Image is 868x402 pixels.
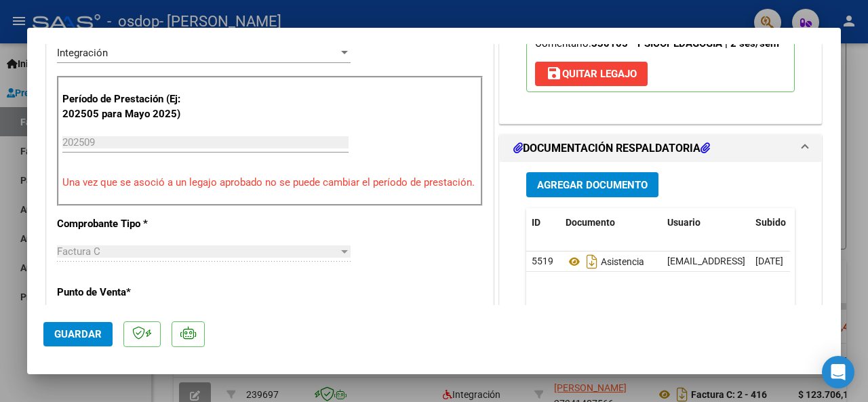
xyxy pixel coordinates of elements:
span: Factura C [57,245,100,258]
p: Punto de Venta [57,285,184,300]
span: Subido [755,217,786,228]
mat-expansion-panel-header: DOCUMENTACIÓN RESPALDATORIA [500,135,821,162]
span: Documento [566,217,615,228]
datatable-header-cell: Subido [750,208,818,237]
span: Asistencia [566,256,644,267]
datatable-header-cell: Usuario [662,208,750,237]
button: Guardar [43,322,113,346]
span: Quitar Legajo [546,68,637,80]
datatable-header-cell: ID [526,208,560,237]
span: Integración [57,47,108,59]
span: Agregar Documento [537,179,648,191]
i: Descargar documento [583,251,601,273]
span: ID [532,217,540,228]
mat-icon: save [546,65,562,81]
strong: 330105 - PSICOPEDAGOGIA | 2 ses/sem [591,37,779,49]
datatable-header-cell: Documento [560,208,662,237]
button: Quitar Legajo [535,62,648,86]
p: Una vez que se asoció a un legajo aprobado no se puede cambiar el período de prestación. [62,175,477,190]
div: Open Intercom Messenger [822,356,854,388]
span: Comentario: [535,37,779,49]
span: 5519 [532,256,553,266]
span: Usuario [667,217,701,228]
h1: DOCUMENTACIÓN RESPALDATORIA [513,140,710,157]
button: Agregar Documento [526,172,658,197]
p: Comprobante Tipo * [57,216,184,232]
span: [DATE] [755,256,783,266]
span: Guardar [54,328,102,340]
p: Período de Prestación (Ej: 202505 para Mayo 2025) [62,92,187,122]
